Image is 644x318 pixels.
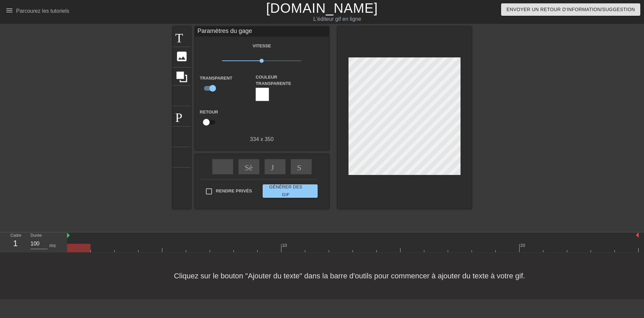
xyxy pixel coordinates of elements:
span: Sèche-flé précédent [245,162,253,170]
div: ms [49,242,56,249]
label: Vitesse [253,43,271,49]
span: ajouter - cercle [184,39,190,45]
span: Sackp-next [297,162,305,170]
img: bound-end.png [636,232,639,238]
div: Parcourez les tutoriels [16,8,69,14]
label: Couleur transparente [256,74,313,87]
span: ajouter - cercle [184,59,190,65]
span: rapide et raissement rapide [219,162,227,170]
span: Générer des gif [265,183,315,199]
div: 20 [520,242,525,249]
span: double-flèche [308,187,316,195]
div: 334 x 350 [195,135,329,143]
span: Jeu-train [271,162,279,170]
span: Envoyer un retour d'information/suggestion [506,5,635,14]
div: Cadre [5,232,25,252]
span: Rendre privés [216,188,252,194]
a: [DOMAIN_NAME] [266,1,378,15]
span: slow-motion-video [204,57,212,65]
span: vitesse [312,57,320,65]
span: culture [175,89,188,101]
div: Paramètres du gage [195,27,329,37]
span: aide [307,81,313,87]
span: image [175,50,188,63]
span: Photo-size-select-large [175,109,188,122]
span: clavier [175,150,188,163]
a: Parcourez les tutoriels [5,6,69,17]
div: L'éditeur gif en ligne [218,15,457,23]
div: 1 [10,237,20,249]
label: Retour [200,109,218,116]
label: Durée [31,234,42,238]
span: menus et livre [5,6,13,14]
span: Titre [175,30,188,42]
span: aide [234,76,239,81]
label: Transparent [200,75,239,82]
button: Générer des gif [263,184,317,198]
span: aide [175,130,188,142]
div: 10 [282,242,287,249]
button: Envoyer un retour d'information/suggestion [501,3,640,16]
